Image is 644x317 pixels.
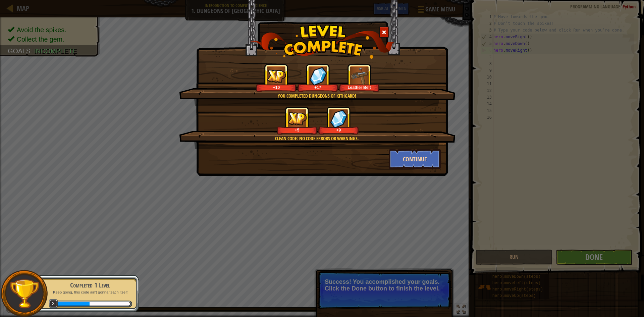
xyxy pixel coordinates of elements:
img: reward_icon_gems.png [330,109,347,128]
img: reward_icon_xp.png [288,112,307,125]
div: Leather Belt [340,85,378,90]
img: reward_icon_gems.png [309,67,327,85]
img: reward_icon_xp.png [267,69,286,83]
button: Continue [389,149,441,169]
div: You completed Dungeons of Kithgard! [211,93,423,99]
div: +17 [299,85,337,90]
span: 3 [49,299,58,308]
img: portrait.png [350,67,369,85]
p: Keep going, this code ain't gonna teach itself! [48,290,132,295]
img: level_complete.png [250,25,394,59]
div: Completed 1 Level [48,280,132,290]
div: Clean code: no code errors or warnings. [211,135,423,142]
img: trophy.png [9,278,40,309]
div: +5 [278,127,316,133]
div: +10 [257,85,295,90]
div: +9 [320,127,358,133]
